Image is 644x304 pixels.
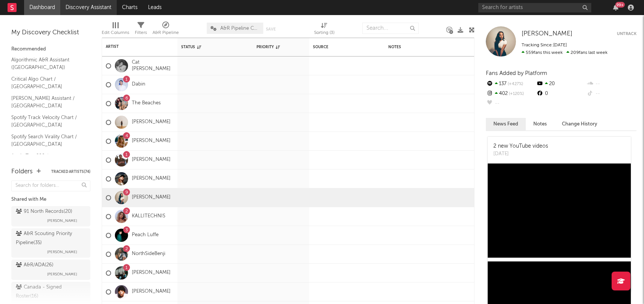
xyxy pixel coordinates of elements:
[220,26,259,31] span: A&R Pipeline Collaboration
[11,228,90,258] a: A&R Scouting Priority Pipeline(35)[PERSON_NAME]
[11,152,83,167] a: Apple Top 200 / [GEOGRAPHIC_DATA]
[522,30,572,38] a: [PERSON_NAME]
[132,119,171,125] a: [PERSON_NAME]
[132,270,171,276] a: [PERSON_NAME]
[493,150,548,158] div: [DATE]
[47,216,77,225] span: [PERSON_NAME]
[132,232,159,238] a: Peach Luffe
[47,247,77,257] span: [PERSON_NAME]
[11,133,83,148] a: Spotify Search Virality Chart / [GEOGRAPHIC_DATA]
[11,94,83,110] a: [PERSON_NAME] Assistant / [GEOGRAPHIC_DATA]
[132,138,171,144] a: [PERSON_NAME]
[11,180,90,191] input: Search for folders...
[132,251,165,257] a: NorthSideBenji
[11,206,90,226] a: 91 North Records(20)[PERSON_NAME]
[314,28,334,37] div: Sorting ( 3 )
[11,113,83,129] a: Spotify Track Velocity Chart / [GEOGRAPHIC_DATA]
[132,157,171,163] a: [PERSON_NAME]
[586,89,636,99] div: --
[388,45,464,49] div: Notes
[486,89,536,99] div: 402
[16,207,72,216] div: 91 North Records ( 20 )
[11,260,90,280] a: A&R/ADA(26)[PERSON_NAME]
[478,3,591,12] input: Search for artists
[313,45,362,49] div: Source
[536,79,586,89] div: 20
[132,100,161,107] a: The Beaches
[106,44,162,49] div: Artist
[132,81,145,88] a: Dabin
[615,2,625,8] div: 99 +
[153,19,179,41] div: A&R Pipeline
[493,142,548,150] div: 2 new YouTube videos
[16,283,84,301] div: Canada - Signed Roster ( 16 )
[132,289,171,295] a: [PERSON_NAME]
[11,45,90,54] div: Recommended
[16,229,84,247] div: A&R Scouting Priority Pipeline ( 35 )
[586,79,636,89] div: --
[47,270,77,279] span: [PERSON_NAME]
[16,261,53,270] div: A&R/ADA ( 26 )
[11,75,83,90] a: Critical Algo Chart / [GEOGRAPHIC_DATA]
[51,170,90,174] button: Tracked Artists(74)
[486,79,536,89] div: 137
[522,50,563,55] span: 559 fans this week
[153,28,179,37] div: A&R Pipeline
[181,45,230,49] div: Status
[11,167,33,176] div: Folders
[522,31,572,37] span: [PERSON_NAME]
[135,28,147,37] div: Filters
[132,194,171,201] a: [PERSON_NAME]
[486,118,526,130] button: News Feed
[314,19,334,41] div: Sorting (3)
[536,89,586,99] div: 0
[613,5,618,11] button: 99+
[554,118,605,130] button: Change History
[508,92,524,96] span: +120 %
[617,30,636,38] button: Untrack
[132,176,171,182] a: [PERSON_NAME]
[256,45,287,49] div: Priority
[132,60,174,72] a: Cat [PERSON_NAME]
[507,82,523,86] span: +427 %
[11,195,90,204] div: Shared with Me
[11,28,90,37] div: My Discovery Checklist
[362,23,419,34] input: Search...
[522,50,607,55] span: 209 fans last week
[486,70,547,76] span: Fans Added by Platform
[266,27,276,31] button: Save
[102,19,129,41] div: Edit Columns
[11,56,83,71] a: Algorithmic A&R Assistant ([GEOGRAPHIC_DATA])
[102,28,129,37] div: Edit Columns
[486,99,536,108] div: --
[522,43,567,47] span: Tracking Since: [DATE]
[526,118,554,130] button: Notes
[132,213,165,220] a: KALLITECHNIS
[135,19,147,41] div: Filters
